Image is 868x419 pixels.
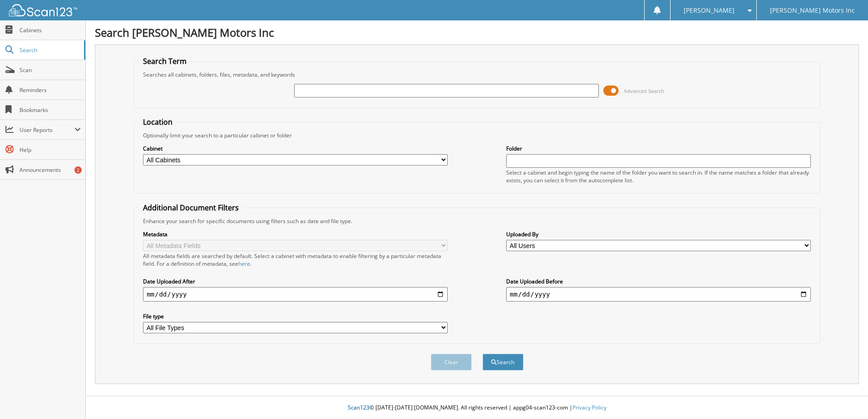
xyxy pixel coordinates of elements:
[20,126,74,134] span: User Reports
[431,354,472,370] button: Clear
[20,86,81,94] span: Reminders
[143,278,448,285] label: Date Uploaded After
[138,203,243,213] legend: Additional Document Filters
[86,397,868,419] div: © [DATE]-[DATE] [DOMAIN_NAME]. All rights reserved | appg04-scan123-com |
[624,88,664,94] span: Advanced Search
[20,146,81,154] span: Help
[506,230,811,238] label: Uploaded By
[20,166,81,174] span: Announcements
[483,354,523,370] button: Search
[138,71,815,78] div: Searches all cabinets, folders, files, metadata, and keywords
[9,4,77,16] img: scan123-logo-white.svg
[138,217,815,225] div: Enhance your search for specific documents using filters such as date and file type.
[143,312,448,320] label: File type
[138,56,191,66] legend: Search Term
[506,287,811,302] input: end
[143,230,448,238] label: Metadata
[143,252,448,268] div: All metadata fields are searched by default. Select a cabinet with metadata to enable filtering b...
[143,287,448,302] input: start
[348,404,370,411] span: Scan123
[20,66,81,74] span: Scan
[143,145,448,152] label: Cabinet
[138,117,177,127] legend: Location
[138,132,815,139] div: Optionally limit your search to a particular cabinet or folder
[20,106,81,114] span: Bookmarks
[74,166,82,174] div: 2
[506,169,811,184] div: Select a cabinet and begin typing the name of the folder you want to search in. If the name match...
[20,46,79,54] span: Search
[572,404,607,411] a: Privacy Policy
[770,8,855,13] span: [PERSON_NAME] Motors Inc
[20,26,81,34] span: Cabinets
[506,278,811,285] label: Date Uploaded Before
[238,260,250,268] a: here
[95,25,859,40] h1: Search [PERSON_NAME] Motors Inc
[684,8,735,13] span: [PERSON_NAME]
[506,145,811,152] label: Folder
